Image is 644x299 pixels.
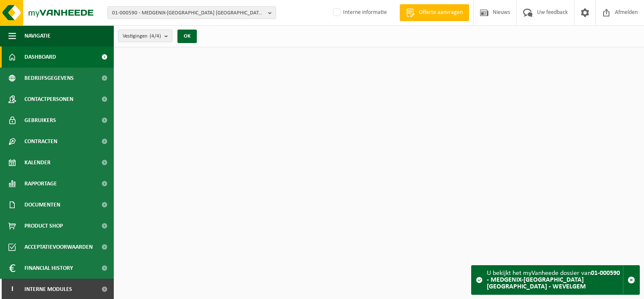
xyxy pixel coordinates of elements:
[24,131,57,152] span: Contracten
[331,6,387,19] label: Interne informatie
[24,236,93,258] span: Acceptatievoorwaarden
[24,110,56,131] span: Gebruikers
[24,173,57,194] span: Rapportage
[150,33,161,39] count: (4/4)
[123,30,161,43] span: Vestigingen
[24,68,74,89] span: Bedrijfsgegevens
[24,258,73,279] span: Financial History
[24,215,63,236] span: Product Shop
[24,89,73,110] span: Contactpersonen
[417,8,465,17] span: Offerte aanvragen
[487,266,623,294] div: U bekijkt het myVanheede dossier van
[24,194,60,215] span: Documenten
[487,270,620,290] strong: 01-000590 - MEDGENIX-[GEOGRAPHIC_DATA] [GEOGRAPHIC_DATA] - WEVELGEM
[107,6,276,19] button: 01-000590 - MEDGENIX-[GEOGRAPHIC_DATA] [GEOGRAPHIC_DATA] - WEVELGEM
[24,152,51,173] span: Kalender
[118,30,172,42] button: Vestigingen(4/4)
[400,4,469,21] a: Offerte aanvragen
[112,7,265,19] span: 01-000590 - MEDGENIX-[GEOGRAPHIC_DATA] [GEOGRAPHIC_DATA] - WEVELGEM
[24,46,56,68] span: Dashboard
[177,30,197,43] button: OK
[24,25,51,46] span: Navigatie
